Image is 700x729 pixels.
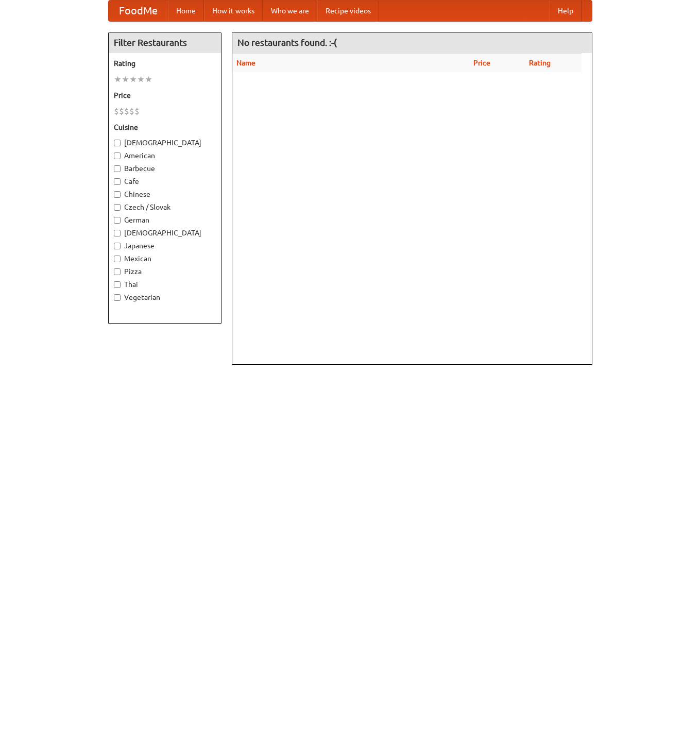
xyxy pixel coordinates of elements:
[237,38,337,47] ng-pluralize: No restaurants found. :-(
[114,217,121,224] input: German
[114,215,216,225] label: German
[114,163,216,174] label: Barbecue
[114,152,121,159] input: American
[114,266,216,277] label: Pizza
[114,281,121,288] input: Thai
[109,32,221,53] h4: Filter Restaurants
[119,106,124,117] li: $
[134,106,140,117] li: $
[114,256,121,262] input: Mexican
[204,1,263,21] a: How it works
[114,74,122,85] li: ★
[114,106,119,117] li: $
[317,1,379,21] a: Recipe videos
[114,189,216,199] label: Chinese
[473,59,490,67] a: Price
[114,90,216,100] h5: Price
[114,138,216,148] label: [DEMOGRAPHIC_DATA]
[114,268,121,275] input: Pizza
[114,204,121,211] input: Czech / Slovak
[114,140,121,146] input: [DEMOGRAPHIC_DATA]
[114,253,216,264] label: Mexican
[114,150,216,161] label: American
[145,74,152,85] li: ★
[124,106,129,117] li: $
[114,294,121,301] input: Vegetarian
[168,1,204,21] a: Home
[109,1,168,21] a: FoodMe
[114,279,216,290] label: Thai
[114,230,121,236] input: [DEMOGRAPHIC_DATA]
[263,1,317,21] a: Who we are
[114,178,121,185] input: Cafe
[114,165,121,172] input: Barbecue
[114,228,216,238] label: [DEMOGRAPHIC_DATA]
[550,1,582,21] a: Help
[529,59,551,67] a: Rating
[137,74,145,85] li: ★
[114,241,216,251] label: Japanese
[129,74,137,85] li: ★
[114,202,216,212] label: Czech / Slovak
[236,59,255,67] a: Name
[114,243,121,249] input: Japanese
[114,292,216,302] label: Vegetarian
[122,74,129,85] li: ★
[114,176,216,187] label: Cafe
[114,191,121,198] input: Chinese
[114,122,216,132] h5: Cuisine
[129,106,134,117] li: $
[114,58,216,69] h5: Rating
